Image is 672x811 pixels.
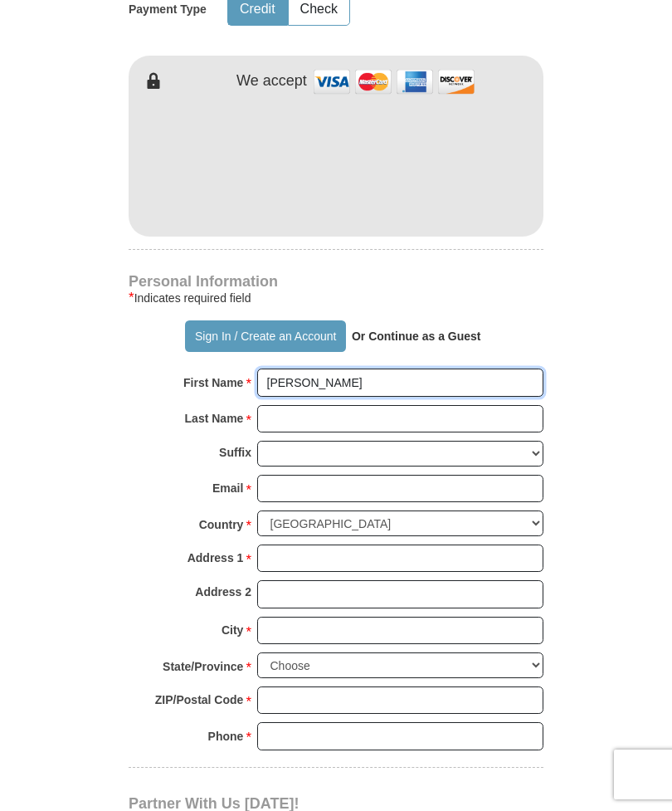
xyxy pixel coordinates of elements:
strong: City [222,618,243,642]
strong: Or Continue as a Guest [352,330,481,343]
img: credit cards accepted [311,64,477,100]
strong: Address 1 [187,546,244,569]
strong: Country [199,513,244,536]
strong: Phone [208,725,244,748]
strong: First Name [183,371,243,394]
h5: Payment Type [129,2,207,17]
strong: State/Province [163,655,243,678]
strong: Email [212,476,243,500]
h4: Personal Information [129,275,543,288]
strong: Address 2 [195,580,251,603]
div: Indicates required field [129,288,543,308]
strong: Last Name [185,407,244,430]
strong: ZIP/Postal Code [155,688,244,711]
strong: Suffix [219,441,251,464]
button: Sign In / Create an Account [185,320,345,352]
h4: We accept [236,72,307,90]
